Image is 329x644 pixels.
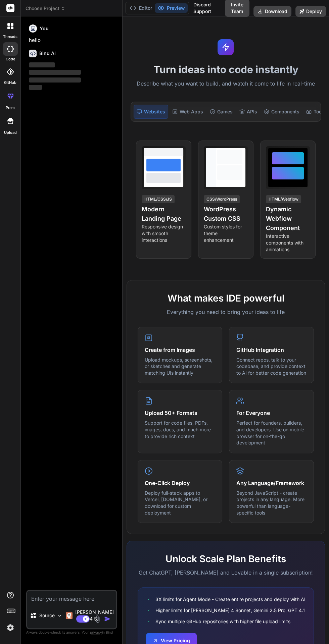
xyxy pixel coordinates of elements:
[204,205,248,223] h4: WordPress Custom CSS
[155,3,188,13] button: Preview
[170,105,206,119] div: Web Apps
[127,79,325,88] p: Describe what you want to build, and watch it come to life in real-time
[266,233,310,253] p: Interactive components with animations
[236,420,307,446] p: Perfect for founders, builders, and developers. Use on mobile browser for on-the-go development
[236,490,307,516] p: Beyond JavaScript - create projects in any language. More powerful than language-specific tools
[29,85,42,90] span: ‌
[155,607,305,614] span: Higher limits for [PERSON_NAME] 4 Sonnet, Gemini 2.5 Pro, GPT 4.1
[237,105,260,119] div: APIs
[145,490,216,516] p: Deploy full-stack apps to Vercel, [DOMAIN_NAME], or download for custom deployment
[266,195,301,203] div: HTML/Webflow
[155,618,290,625] span: Sync multiple GitHub repositories with higher file upload limits
[29,62,55,67] span: ‌
[261,105,302,119] div: Components
[138,291,314,305] h2: What makes IDE powerful
[145,479,216,487] h4: One-Click Deploy
[266,205,310,233] h4: Dynamic Webflow Component
[142,205,186,223] h4: Modern Landing Page
[204,195,240,203] div: CSS/WordPress
[5,622,16,633] img: settings
[4,80,16,86] label: GitHub
[204,223,248,244] p: Custom styles for theme enhancement
[236,346,307,354] h4: GitHub Integration
[138,308,314,316] p: Everything you need to bring your ideas to life
[253,6,291,17] button: Download
[39,50,56,57] h6: Bind AI
[236,409,307,417] h4: For Everyone
[155,596,305,603] span: 3X limits for Agent Mode - Create entire projects and deploy with AI
[142,195,175,203] div: HTML/CSS/JS
[26,629,117,636] p: Always double-check its answers. Your in Bind
[236,357,307,376] p: Connect repos, talk to your codebase, and provide context to AI for better code generation
[6,56,15,62] label: code
[138,569,314,577] p: Get ChatGPT, [PERSON_NAME] and Lovable in a single subscription!
[104,615,111,622] img: icon
[134,105,168,119] div: Websites
[29,37,116,44] p: hello
[207,105,235,119] div: Games
[66,612,73,619] img: Claude 4 Sonnet
[127,3,155,13] button: Editor
[29,70,81,75] span: ‌
[6,105,15,111] label: prem
[3,34,17,40] label: threads
[75,609,114,622] p: [PERSON_NAME] 4 S..
[26,5,65,12] span: Choose Project
[145,357,216,376] p: Upload mockups, screenshots, or sketches and generate matching UIs instantly
[145,409,216,417] h4: Upload 50+ Formats
[127,63,325,75] h1: Turn ideas into code instantly
[29,77,81,83] span: ‌
[57,613,62,619] img: Pick Models
[145,346,216,354] h4: Create from Images
[145,420,216,439] p: Support for code files, PDFs, images, docs, and much more to provide rich context
[142,223,186,244] p: Responsive design with smooth interactions
[90,630,102,634] span: privacy
[295,6,326,17] button: Deploy
[39,612,55,619] p: Source
[40,25,49,32] h6: You
[94,615,101,623] img: attachment
[138,552,314,566] h2: Unlock Scale Plan Benefits
[4,130,17,136] label: Upload
[303,105,328,119] div: Tools
[236,479,307,487] h4: Any Language/Framework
